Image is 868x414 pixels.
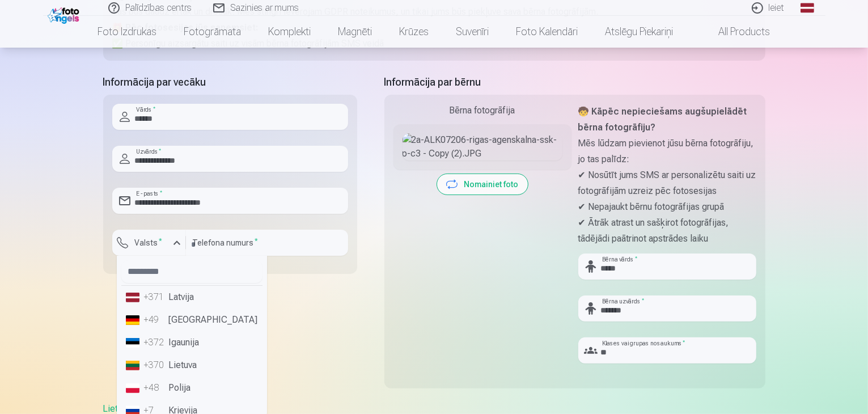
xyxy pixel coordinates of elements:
[171,16,255,48] a: Fotogrāmata
[144,313,167,327] div: +49
[121,309,262,331] li: [GEOGRAPHIC_DATA]
[443,16,503,48] a: Suvenīri
[112,230,186,256] button: Valsts*
[130,237,167,248] label: Valsts
[393,104,571,117] div: Bērna fotogrāfija
[121,377,262,399] li: Polija
[121,354,262,377] li: Lietuva
[403,133,562,160] img: 2a-ALK07206-rigas-agenskalna-ssk-p-c3 - Copy (2).JPG
[592,16,687,48] a: Atslēgu piekariņi
[112,256,186,265] div: Lauks ir obligāts
[144,358,167,372] div: +370
[144,381,167,395] div: +48
[437,174,528,195] button: Nomainiet foto
[144,336,167,349] div: +372
[48,5,82,24] img: /fa1
[384,74,765,90] h5: Informācija par bērnu
[84,16,171,48] a: Foto izdrukas
[103,403,175,414] a: Lietošanas līgums
[578,167,756,199] p: ✔ Nosūtīt jums SMS ar personalizētu saiti uz fotogrāfijām uzreiz pēc fotosesijas
[121,331,262,354] li: Igaunija
[386,16,443,48] a: Krūzes
[503,16,592,48] a: Foto kalendāri
[578,106,747,133] strong: 🧒 Kāpēc nepieciešams augšupielādēt bērna fotogrāfiju?
[255,16,325,48] a: Komplekti
[578,215,756,247] p: ✔ Ātrāk atrast un sašķirot fotogrāfijas, tādējādi paātrinot apstrādes laiku
[578,136,756,167] p: Mēs lūdzam pievienot jūsu bērna fotogrāfiju, jo tas palīdz:
[144,290,167,304] div: +371
[578,199,756,215] p: ✔ Nepajaukt bērnu fotogrāfijas grupā
[103,74,357,90] h5: Informācija par vecāku
[121,286,262,309] li: Latvija
[687,16,784,48] a: All products
[325,16,386,48] a: Magnēti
